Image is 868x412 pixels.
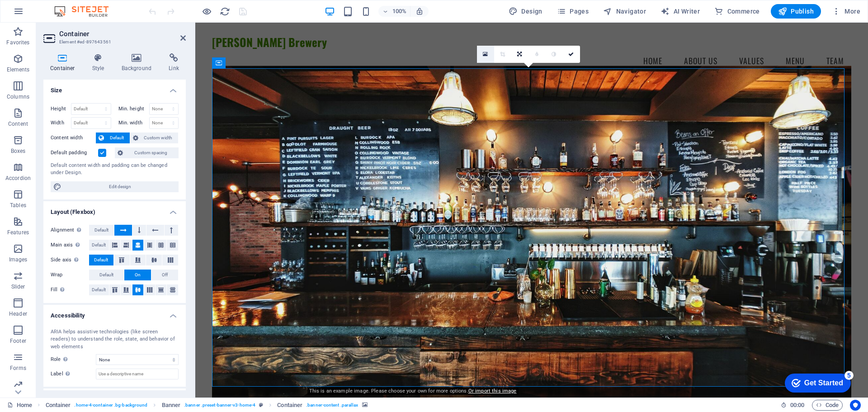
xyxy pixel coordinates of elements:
h6: Session time [781,400,805,411]
label: Wrap [51,270,89,280]
label: Side axis [51,255,89,265]
h4: Link [162,53,186,72]
button: Default [89,240,109,251]
label: Fill [51,284,89,295]
a: Click to cancel selection. Double-click to open Pages [7,400,32,411]
a: Blur [528,46,546,63]
button: Commerce [711,4,764,19]
span: Click to select. Double-click to edit [46,400,71,411]
i: This element contains a background [362,403,368,407]
p: Accordion [5,175,31,182]
span: . home-4-container .bg-background [74,400,147,411]
button: AI Writer [657,4,703,19]
button: More [828,4,864,19]
button: Publish [771,4,821,19]
p: Images [9,256,28,263]
button: Default [89,270,124,280]
button: On [124,270,151,280]
span: Edit design [64,181,176,192]
h4: Background [115,53,162,72]
p: Header [9,310,27,317]
label: Min. width [118,120,149,125]
span: Default [99,270,113,280]
span: Click to select. Double-click to edit [162,400,181,411]
label: Alignment [51,225,89,236]
label: Min. height [118,106,149,111]
span: Off [162,270,168,280]
div: 5 [67,2,76,11]
div: Design (Ctrl+Alt+Y) [505,4,546,19]
button: Default [89,225,114,236]
h6: 100% [392,6,406,17]
h4: Style [85,53,115,72]
button: Edit design [51,181,179,192]
div: Get Started 5 items remaining, 0% complete [7,5,73,24]
p: Footer [10,337,26,345]
span: Role [51,354,70,365]
h4: Layout (Flexbox) [43,201,186,218]
p: Features [7,229,29,236]
button: Click here to leave preview mode and continue editing [201,6,212,17]
button: Navigator [599,4,650,19]
button: Default [96,133,130,143]
div: ARIA helps assistive technologies (like screen readers) to understand the role, state, and behavi... [51,328,179,351]
p: Slider [11,283,25,290]
p: Boxes [11,147,26,155]
a: Or import this image [468,388,517,394]
a: Confirm ( Ctrl ⏎ ) [563,46,580,63]
span: Custom spacing [126,147,176,158]
button: Design [505,4,546,19]
label: Height [51,106,71,111]
p: Tables [10,202,26,209]
i: On resize automatically adjust zoom level to fit chosen device. [415,7,424,15]
button: Code [812,400,843,411]
span: Click to select. Double-click to edit [277,400,302,411]
p: Elements [7,66,30,73]
h3: Element #ed-897643561 [59,38,168,46]
button: Pages [553,4,592,19]
div: Default content width and padding can be changed under Design. [51,162,179,177]
h2: Container [59,30,186,38]
button: Default [89,284,109,295]
span: Custom width [141,133,176,143]
div: Get Started [27,10,66,18]
h4: Container [43,53,85,72]
span: Default [94,255,108,265]
span: 00 00 [790,400,804,411]
span: More [832,7,860,16]
span: Default [94,225,108,236]
img: Editor Logo [52,6,120,17]
a: Change orientation [511,46,528,63]
label: Main axis [51,240,89,251]
button: 100% [378,6,410,17]
label: Width [51,120,71,125]
label: Label [51,369,96,379]
span: AI Writer [660,7,700,16]
h4: Size [43,80,186,96]
nav: breadcrumb [46,400,368,411]
label: Content width [51,133,96,143]
span: Design [509,7,542,16]
button: Custom spacing [115,147,179,158]
span: . banner-content .parallax [306,400,358,411]
a: Select files from the file manager, stock photos, or upload file(s) [477,46,494,63]
span: Commerce [714,7,760,16]
input: Use a descriptive name [96,369,179,379]
i: Reload page [220,6,230,17]
span: . banner .preset-banner-v3-home-4 [184,400,255,411]
span: Default [92,284,106,295]
p: Columns [7,93,29,100]
div: This is an example image. Please choose your own for more options. [307,388,519,395]
span: Pages [557,7,589,16]
p: Forms [10,365,26,372]
span: : [797,402,798,408]
a: Crop mode [494,46,511,63]
span: Code [816,400,839,411]
button: Custom width [130,133,179,143]
button: Usercentrics [850,400,861,411]
span: Default [107,133,127,143]
span: Navigator [603,7,646,16]
span: Publish [778,7,814,16]
button: Default [89,255,113,265]
button: Off [151,270,178,280]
